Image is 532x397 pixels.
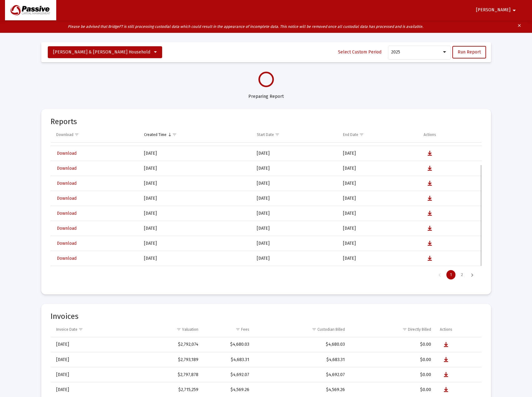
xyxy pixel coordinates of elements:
[435,322,482,337] td: Column Actions
[254,367,349,382] td: $4,692.07
[252,146,338,161] td: [DATE]
[424,132,436,137] div: Actions
[144,180,248,187] div: [DATE]
[51,266,482,284] div: Page Navigation
[339,221,419,236] td: [DATE]
[458,49,481,55] span: Run Report
[349,352,435,367] td: $0.00
[446,270,455,279] div: Page 1
[252,236,338,251] td: [DATE]
[51,127,482,284] div: Data grid
[252,206,338,221] td: [DATE]
[57,211,77,216] span: Download
[57,241,77,246] span: Download
[510,4,518,17] mat-icon: arrow_drop_down
[144,150,248,157] div: [DATE]
[349,337,435,352] td: $0.00
[41,87,491,100] div: Preparing Report
[349,322,435,337] td: Column Directly Billed
[133,322,203,337] td: Column Valuation
[51,127,140,142] td: Column Download
[359,132,364,137] span: Show filter options for column 'End Date'
[517,22,522,31] mat-icon: clear
[56,357,129,363] div: [DATE]
[78,327,83,332] span: Show filter options for column 'Invoice Date'
[140,127,252,142] td: Column Created Time
[57,151,77,156] span: Download
[133,352,203,367] td: $2,793,189
[252,251,338,266] td: [DATE]
[457,270,467,279] div: Page 2
[339,236,419,251] td: [DATE]
[56,387,129,393] div: [DATE]
[74,132,79,137] span: Show filter options for column 'Download'
[56,372,129,378] div: [DATE]
[56,132,73,137] div: Download
[57,226,77,231] span: Download
[144,225,248,232] div: [DATE]
[391,49,400,55] span: 2025
[203,337,254,352] td: $4,680.03
[275,132,280,137] span: Show filter options for column 'Start Date'
[339,146,419,161] td: [DATE]
[48,46,162,58] button: [PERSON_NAME] & [PERSON_NAME] Household
[182,327,198,332] div: Valuation
[339,127,419,142] td: Column End Date
[254,352,349,367] td: $4,683.31
[343,132,358,137] div: End Date
[440,327,452,332] div: Actions
[57,181,77,186] span: Download
[172,132,177,137] span: Show filter options for column 'Created Time'
[57,256,77,261] span: Download
[312,327,316,332] span: Show filter options for column 'Custodian Billed'
[469,4,525,16] button: [PERSON_NAME]
[338,49,381,55] span: Select Custom Period
[252,176,338,191] td: [DATE]
[144,255,248,262] div: [DATE]
[254,337,349,352] td: $4,680.03
[144,240,248,247] div: [DATE]
[339,191,419,206] td: [DATE]
[144,210,248,217] div: [DATE]
[252,127,338,142] td: Column Start Date
[133,337,203,352] td: $2,792,074
[57,166,77,171] span: Download
[252,221,338,236] td: [DATE]
[402,327,407,332] span: Show filter options for column 'Directly Billed'
[476,8,510,13] span: [PERSON_NAME]
[53,49,150,55] span: [PERSON_NAME] & [PERSON_NAME] Household
[254,322,349,337] td: Column Custodian Billed
[56,341,129,348] div: [DATE]
[435,270,445,279] div: Previous Page
[57,196,77,201] span: Download
[236,327,240,332] span: Show filter options for column 'Fees'
[144,132,167,137] div: Created Time
[51,322,133,337] td: Column Invoice Date
[408,327,431,332] div: Directly Billed
[177,327,181,332] span: Show filter options for column 'Valuation'
[241,327,249,332] div: Fees
[203,352,254,367] td: $4,683.31
[56,327,77,332] div: Invoice Date
[339,176,419,191] td: [DATE]
[467,270,477,279] div: Next Page
[252,191,338,206] td: [DATE]
[339,161,419,176] td: [DATE]
[51,118,77,125] mat-card-title: Reports
[349,367,435,382] td: $0.00
[339,206,419,221] td: [DATE]
[133,367,203,382] td: $2,797,878
[252,161,338,176] td: [DATE]
[452,46,486,58] button: Run Report
[10,4,52,17] img: Dashboard
[144,195,248,202] div: [DATE]
[203,367,254,382] td: $4,692.07
[203,322,254,337] td: Column Fees
[317,327,345,332] div: Custodian Billed
[144,165,248,172] div: [DATE]
[51,313,78,319] mat-card-title: Invoices
[68,24,423,29] i: Please be advised that BridgeFT is still processing custodial data which could result in the appe...
[339,251,419,266] td: [DATE]
[419,127,482,142] td: Column Actions
[257,132,274,137] div: Start Date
